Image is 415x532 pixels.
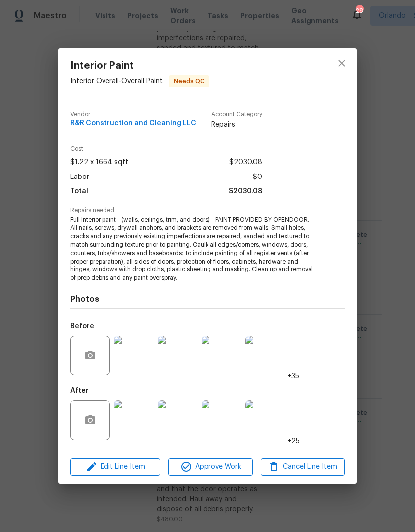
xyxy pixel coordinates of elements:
[70,294,345,304] h4: Photos
[73,461,157,473] span: Edit Line Item
[229,155,262,170] span: $2030.08
[170,76,208,86] span: Needs QC
[70,207,345,214] span: Repairs needed
[70,458,160,476] button: Edit Line Item
[229,184,262,199] span: $2030.08
[253,170,262,184] span: $0
[70,111,196,118] span: Vendor
[211,120,262,130] span: Repairs
[261,458,345,476] button: Cancel Line Item
[264,461,342,473] span: Cancel Line Item
[70,170,89,184] span: Labor
[70,216,317,282] span: Full Interior paint - (walls, ceilings, trim, and doors) - PAINT PROVIDED BY OPENDOOR. All nails,...
[168,458,252,476] button: Approve Work
[356,6,363,16] div: 28
[70,146,262,152] span: Cost
[70,120,196,127] span: R&R Construction and Cleaning LLC
[287,436,300,446] span: +25
[70,78,163,85] span: Interior Overall - Overall Paint
[287,371,299,381] span: +35
[171,461,249,473] span: Approve Work
[70,155,128,170] span: $1.22 x 1664 sqft
[330,51,354,75] button: close
[211,111,262,118] span: Account Category
[70,387,89,394] h5: After
[70,60,209,71] span: Interior Paint
[70,323,94,330] h5: Before
[70,184,88,199] span: Total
